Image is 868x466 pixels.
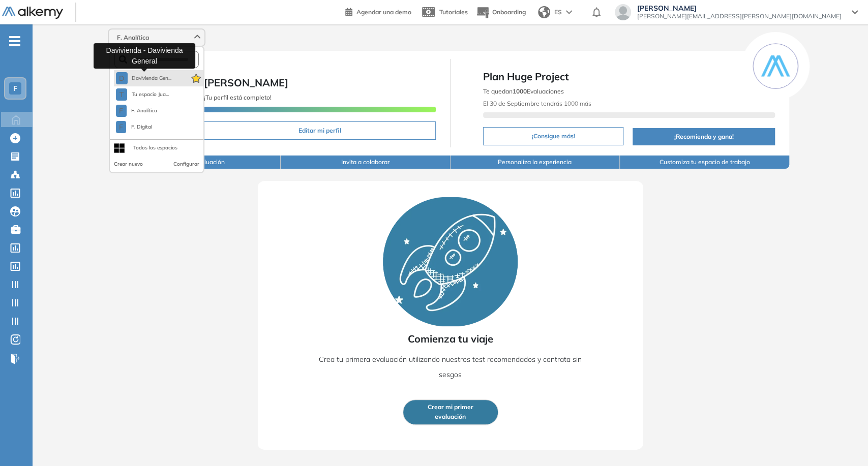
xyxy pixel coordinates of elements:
[513,87,527,95] b: 1000
[483,127,623,145] button: ¡Consigue más!
[356,8,411,16] span: Agendar una demo
[119,123,123,131] span: F
[345,5,411,17] a: Agendar una demo
[131,90,169,99] span: Tu espacio Jua...
[116,72,172,84] button: DDavivienda Gen...
[451,156,620,169] button: Personaliza la experiencia
[492,8,526,16] span: Onboarding
[476,2,526,23] button: Onboarding
[2,7,63,19] img: Logo
[116,121,153,133] button: FF. Digital
[130,123,153,131] span: F. Digital
[204,121,436,140] button: Editar mi perfil
[637,12,842,20] span: [PERSON_NAME][EMAIL_ADDRESS][PERSON_NAME][DOMAIN_NAME]
[119,90,124,99] span: T
[116,88,169,101] button: TTu espacio Jua...
[483,87,564,95] span: Te quedan Evaluaciones
[117,34,149,42] span: F. Analítica
[281,156,450,169] button: Invita a colaborar
[490,100,540,107] b: 30 de Septiembre
[483,69,775,84] span: Plan Huge Project
[435,412,466,422] span: evaluación
[114,160,143,168] button: Crear nuevo
[439,8,468,16] span: Tutoriales
[554,8,562,17] span: ES
[633,128,775,145] button: ¡Recomienda y gana!
[403,399,498,425] button: Crear mi primerevaluación
[13,84,17,92] span: F
[620,156,789,169] button: Customiza tu espacio de trabajo
[116,105,158,117] button: FF. Analítica
[9,40,20,42] i: -
[119,74,124,82] span: D
[408,331,493,347] span: Comienza tu viaje
[132,74,172,82] span: Davivienda Gen...
[94,43,195,69] div: Davivienda - Davivienda General
[204,94,272,101] span: ¡Tu perfil está completo!
[173,160,199,168] button: Configurar
[133,144,177,152] div: Todos los espacios
[308,352,592,382] p: Crea tu primera evaluación utilizando nuestros test recomendados y contrata sin sesgos
[383,197,518,326] img: Rocket
[483,100,591,107] span: El tendrás 1000 más
[538,6,550,18] img: world
[204,76,288,89] span: [PERSON_NAME]
[566,10,572,14] img: arrow
[428,402,473,412] span: Crear mi primer
[637,4,842,12] span: [PERSON_NAME]
[119,107,123,115] span: F
[131,107,158,115] span: F. Analítica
